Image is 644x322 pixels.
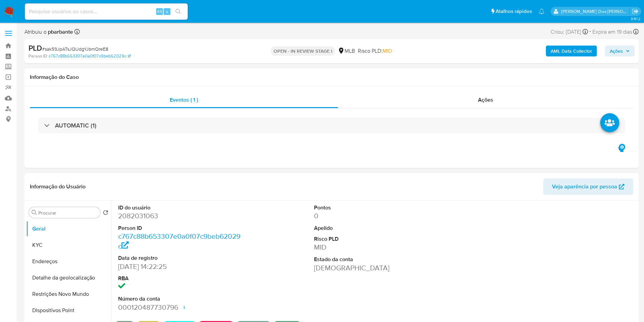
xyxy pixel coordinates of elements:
button: search-icon [171,7,185,16]
b: PLD [29,43,42,53]
dd: 0 [314,211,438,221]
dt: Pontos [314,204,438,211]
button: KYC [26,237,111,253]
b: Person ID [29,53,47,59]
span: Expira em 19 dias [592,28,632,36]
button: Detalhe da geolocalização [26,270,111,286]
div: Criou: [DATE] [551,27,588,36]
h1: Informação do Caso [30,74,633,81]
dd: MID [314,242,438,252]
button: Dispositivos Point [26,302,111,319]
dt: Apelido [314,224,438,232]
input: Pesquise usuários ou casos... [25,7,188,16]
dt: Person ID [118,224,242,232]
span: Ações [478,96,493,104]
button: Restrições Novo Mundo [26,286,111,302]
div: MLB [338,47,355,55]
dd: [DEMOGRAPHIC_DATA] [314,263,438,273]
b: AML Data Collector [551,46,592,56]
dd: [DATE] 14:22:25 [118,262,242,271]
span: Alt [157,8,162,15]
button: Procurar [32,210,37,215]
button: Ações [605,46,634,56]
dt: RBA [118,275,242,282]
button: Endereços [26,253,111,270]
div: AUTOMATIC (1) [38,118,625,133]
a: Notificações [539,9,545,14]
p: OPEN - IN REVIEW STAGE I [271,46,335,56]
span: # sak59JpATsJQUdgYJbmQreE8 [42,46,108,52]
a: Sair [632,8,639,15]
button: Retornar ao pedido padrão [103,210,108,217]
button: AML Data Collector [546,46,597,56]
span: Atalhos rápidos [496,8,532,15]
span: - [589,27,591,36]
span: Risco PLD: [358,47,392,55]
dt: Risco PLD [314,235,438,243]
h1: Informação do Usuário [30,183,86,190]
span: Eventos ( 1 ) [170,96,198,104]
dd: 000120487730796 [118,303,242,312]
a: c767c88b653307e0a0f07c9beb62029c [118,231,240,251]
a: c767c88b653307e0a0f07c9beb62029c [49,53,131,59]
span: Atribuiu o [24,28,73,36]
dt: Data de registro [118,254,242,262]
dd: 2082031063 [118,211,242,221]
dt: ID do usuário [118,204,242,211]
button: Geral [26,221,111,237]
b: pbarbante [47,28,73,36]
p: priscilla.barbante@mercadopago.com.br [561,8,630,15]
span: Ações [610,46,623,56]
span: MID [383,47,392,55]
span: s [166,8,168,15]
dt: Número da conta [118,295,242,303]
h3: AUTOMATIC (1) [55,122,96,129]
input: Procurar [38,210,97,216]
button: Veja aparência por pessoa [543,179,633,195]
dt: Estado da conta [314,256,438,263]
span: Veja aparência por pessoa [552,179,617,195]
